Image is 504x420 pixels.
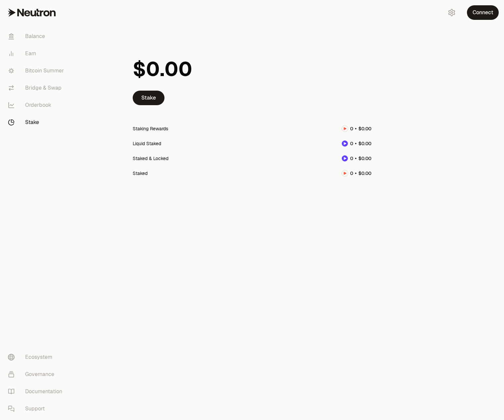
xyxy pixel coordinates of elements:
[133,140,161,147] div: Liquid Staked
[133,155,168,162] div: Staked & Locked
[3,349,71,366] a: Ecosystem
[342,155,348,161] img: dNTRN Logo
[3,97,71,114] a: Orderbook
[342,126,348,132] img: NTRN Logo
[3,45,71,62] a: Earn
[3,62,71,79] a: Bitcoin Summer
[3,383,71,400] a: Documentation
[3,79,71,97] a: Bridge & Swap
[467,5,499,20] button: Connect
[3,400,71,417] a: Support
[133,170,148,177] div: Staked
[342,141,348,147] img: dNTRN Logo
[342,170,348,176] img: NTRN Logo
[133,91,164,105] a: Stake
[3,114,71,131] a: Stake
[3,366,71,383] a: Governance
[3,28,71,45] a: Balance
[133,125,168,132] div: Staking Rewards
